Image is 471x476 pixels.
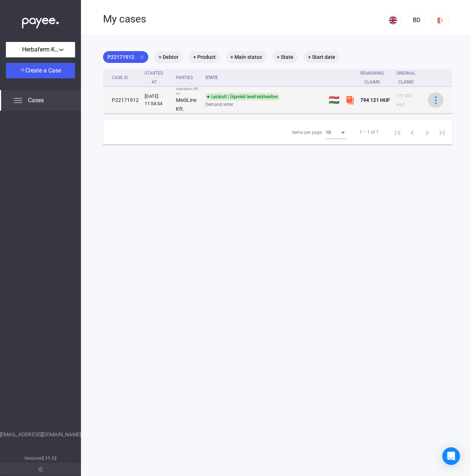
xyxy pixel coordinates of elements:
[22,14,59,29] img: white-payee-white-dot.svg
[396,69,422,86] div: Original Claims
[326,128,346,136] mat-select: Items per page:
[202,69,326,87] th: State
[410,16,423,25] div: BD
[103,87,142,114] td: P22171912
[38,467,43,472] img: arrow-double-left-grey.svg
[6,42,75,57] button: Herbaferm Kft.
[205,93,280,100] div: Lezárult | Ügyvédi levél kézbesítve
[435,125,449,139] button: Last page
[304,51,340,63] mat-chip: + Start date
[396,93,413,107] span: 777 097 HUF
[346,96,354,104] img: szamlazzhu-mini
[360,97,390,103] span: 794 121 HUF
[405,125,420,139] button: Previous page
[189,51,220,63] mat-chip: + Product
[112,73,139,82] div: Case ID
[205,100,233,109] span: Demand letter
[176,73,199,82] div: Parties
[103,51,148,63] mat-chip: P22171912
[176,97,196,112] strong: MediLine Kft.
[420,125,435,139] button: Next page
[176,87,199,96] div: Herbaferm Kft. vs
[25,67,61,74] span: Create a Case
[176,73,193,82] div: Parties
[13,96,22,105] img: list.svg
[389,16,397,25] img: EN
[326,87,343,114] td: 🇭🇺
[442,447,460,465] div: Open Intercom Messenger
[145,69,163,86] div: Started at
[428,92,443,108] button: more-blue
[20,67,25,72] img: plus-white.svg
[112,73,128,82] div: Case ID
[396,69,415,86] div: Original Claims
[39,456,57,461] strong: v2.11.12
[360,128,379,136] div: 1 – 1 of 1
[103,13,384,25] div: My cases
[145,69,170,86] div: Started at
[360,69,390,86] div: Remaining Claims
[432,96,440,104] img: more-blue
[154,51,183,63] mat-chip: + Debtor
[292,128,323,137] div: Items per page:
[326,130,331,135] span: 10
[28,96,44,105] span: Cases
[145,93,170,107] div: [DATE] 11:54:54
[22,45,59,54] span: Herbaferm Kft.
[384,11,402,29] button: EN
[272,51,298,63] mat-chip: + State
[139,54,145,60] mat-icon: close
[226,51,266,63] mat-chip: + Main status
[431,11,449,29] button: logout-red
[6,63,75,78] button: Create a Case
[390,125,405,139] button: First page
[408,11,425,29] button: BD
[360,69,384,86] div: Remaining Claims
[436,17,444,24] img: logout-red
